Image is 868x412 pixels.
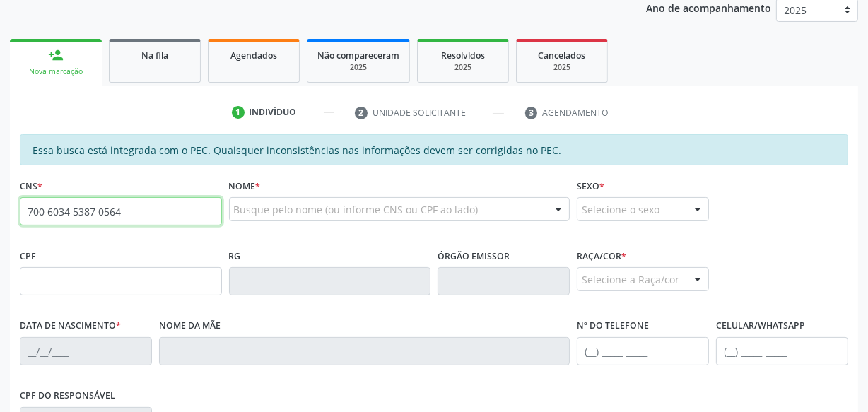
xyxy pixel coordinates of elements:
[20,134,848,165] div: Essa busca está integrada com o PEC. Quaisquer inconsistências nas informações devem ser corrigid...
[234,202,479,217] span: Busque pelo nome (ou informe CNS ou CPF ao lado)
[230,49,277,61] span: Agendados
[20,385,115,407] label: CPF do responsável
[20,175,42,197] label: CNS
[527,62,597,73] div: 2025
[428,62,498,73] div: 2025
[317,49,399,61] span: Não compareceram
[20,245,36,267] label: CPF
[577,315,649,337] label: Nº do Telefone
[20,337,152,365] input: __/__/____
[317,62,399,73] div: 2025
[582,272,679,287] span: Selecione a Raça/cor
[577,175,604,197] label: Sexo
[229,175,261,197] label: Nome
[141,49,168,61] span: Na fila
[716,315,805,337] label: Celular/WhatsApp
[716,337,848,365] input: (__) _____-_____
[577,245,626,267] label: Raça/cor
[20,66,92,77] div: Nova marcação
[539,49,586,61] span: Cancelados
[48,47,64,63] div: person_add
[159,315,221,337] label: Nome da mãe
[577,337,709,365] input: (__) _____-_____
[250,106,297,119] div: Indivíduo
[582,202,659,217] span: Selecione o sexo
[232,106,245,119] div: 1
[20,315,121,337] label: Data de nascimento
[229,245,241,267] label: RG
[438,245,510,267] label: Órgão emissor
[441,49,485,61] span: Resolvidos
